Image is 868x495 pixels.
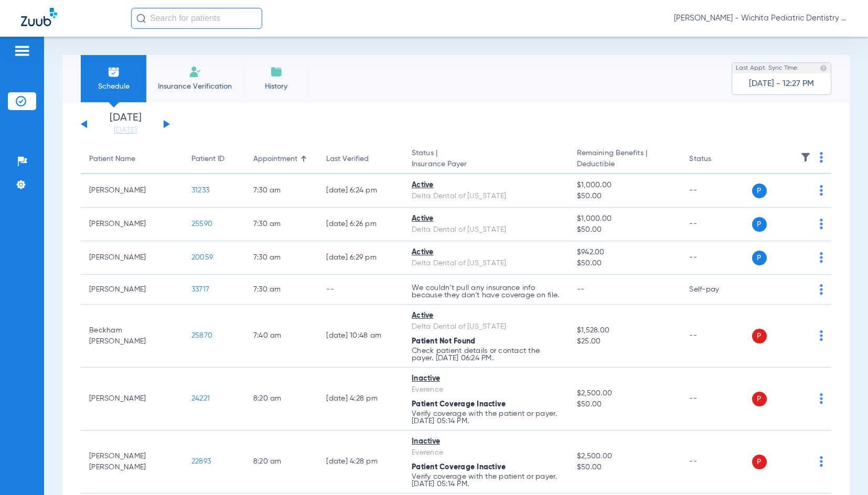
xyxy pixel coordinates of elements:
span: $1,528.00 [577,325,673,336]
a: [DATE] [94,125,157,136]
td: [DATE] 6:29 PM [318,241,403,275]
td: [DATE] 10:48 AM [318,305,403,368]
span: $1,000.00 [577,213,673,224]
span: $50.00 [577,462,673,473]
span: P [752,251,767,265]
td: [PERSON_NAME] [81,208,183,241]
td: [DATE] 6:24 PM [318,174,403,208]
span: P [752,392,767,406]
span: $2,500.00 [577,451,673,462]
td: -- [681,368,752,431]
div: Delta Dental of [US_STATE] [412,321,560,332]
li: [DATE] [94,113,157,136]
span: $25.00 [577,336,673,347]
img: Search Icon [136,14,146,23]
td: 7:30 AM [245,275,318,305]
td: [DATE] 4:28 PM [318,431,403,493]
img: Schedule [108,66,120,78]
p: Check patient details or contact the payer. [DATE] 06:24 PM. [412,347,560,362]
img: group-dot-blue.svg [820,219,823,229]
img: group-dot-blue.svg [820,252,823,263]
td: -- [318,275,403,305]
span: P [752,455,767,469]
span: Insurance Verification [154,81,235,92]
div: Delta Dental of [US_STATE] [412,224,560,235]
span: Patient Coverage Inactive [412,464,506,471]
div: Active [412,247,560,258]
div: Everence [412,384,560,395]
span: 24221 [191,395,210,402]
div: Last Verified [326,154,369,165]
td: 7:30 AM [245,241,318,275]
img: hamburger-icon [14,45,30,57]
span: P [752,217,767,232]
div: Inactive [412,436,560,447]
img: Zuub Logo [21,8,57,26]
span: 33717 [191,286,209,293]
img: filter.svg [800,152,811,163]
img: group-dot-blue.svg [820,456,823,467]
div: Appointment [253,154,309,165]
td: 7:30 AM [245,208,318,241]
span: 22893 [191,458,211,465]
input: Search for patients [131,8,262,29]
img: group-dot-blue.svg [820,393,823,404]
td: [PERSON_NAME] [81,275,183,305]
span: Deductible [577,159,673,170]
div: Active [412,310,560,321]
span: Last Appt. Sync Time: [736,63,799,73]
span: $50.00 [577,258,673,269]
td: 8:20 AM [245,368,318,431]
img: group-dot-blue.svg [820,284,823,295]
td: 7:40 AM [245,305,318,368]
div: Patient Name [89,154,175,165]
th: Status [681,145,752,174]
div: Delta Dental of [US_STATE] [412,191,560,202]
img: Manual Insurance Verification [189,66,201,78]
img: group-dot-blue.svg [820,152,823,163]
span: 31233 [191,187,209,194]
div: Patient ID [191,154,237,165]
span: $2,500.00 [577,388,673,399]
div: Patient ID [191,154,224,165]
th: Remaining Benefits | [569,145,681,174]
span: Patient Not Found [412,338,475,345]
img: group-dot-blue.svg [820,330,823,341]
div: Inactive [412,373,560,384]
td: 7:30 AM [245,174,318,208]
img: last sync help info [820,64,827,72]
span: Schedule [89,81,138,92]
td: [DATE] 4:28 PM [318,368,403,431]
span: 25590 [191,220,212,228]
td: -- [681,174,752,208]
td: -- [681,241,752,275]
p: We couldn’t pull any insurance info because they don’t have coverage on file. [412,284,560,299]
span: History [251,81,301,92]
th: Status | [403,145,569,174]
span: P [752,329,767,343]
p: Verify coverage with the patient or payer. [DATE] 05:14 PM. [412,410,560,425]
td: -- [681,208,752,241]
span: -- [577,286,585,293]
span: $50.00 [577,224,673,235]
span: $942.00 [577,247,673,258]
div: Everence [412,447,560,458]
span: [DATE] - 12:27 PM [749,79,814,89]
td: Beckham [PERSON_NAME] [81,305,183,368]
div: Active [412,213,560,224]
td: [PERSON_NAME] [81,174,183,208]
div: Patient Name [89,154,135,165]
td: [PERSON_NAME] [81,241,183,275]
td: Self-pay [681,275,752,305]
td: -- [681,305,752,368]
td: [PERSON_NAME] [PERSON_NAME] [81,431,183,493]
span: Patient Coverage Inactive [412,401,506,408]
span: $50.00 [577,399,673,410]
span: $1,000.00 [577,180,673,191]
td: [PERSON_NAME] [81,368,183,431]
p: Verify coverage with the patient or payer. [DATE] 05:14 PM. [412,473,560,488]
div: Appointment [253,154,297,165]
img: group-dot-blue.svg [820,185,823,196]
span: 20059 [191,254,213,261]
img: History [270,66,283,78]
